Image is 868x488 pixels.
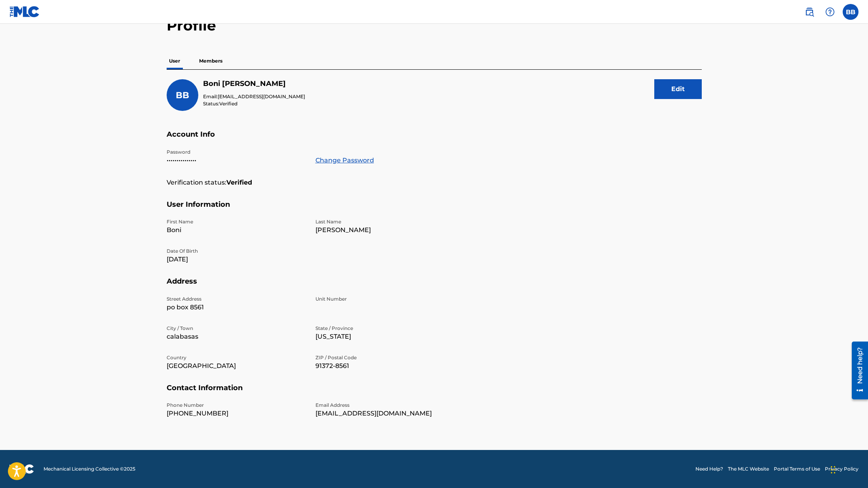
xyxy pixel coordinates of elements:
h5: Account Info [167,130,702,149]
span: [EMAIL_ADDRESS][DOMAIN_NAME] [218,93,305,99]
p: Verification status: [167,178,226,187]
p: ••••••••••••••• [167,156,306,165]
p: Street Address [167,295,306,303]
img: help [825,7,835,17]
p: [US_STATE] [315,332,455,341]
button: Edit [654,79,702,99]
p: Last Name [315,218,455,225]
img: search [805,7,814,17]
div: Help [822,4,838,20]
strong: Verified [226,178,252,187]
p: Members [197,53,225,69]
h5: User Information [167,200,702,219]
iframe: Chat Widget [828,450,868,488]
div: Drag [831,458,836,482]
h5: Address [167,277,702,295]
div: User Menu [843,4,859,20]
p: First Name [167,218,306,225]
p: Status: [203,100,305,107]
span: Mechanical Licensing Collective © 2025 [44,465,135,473]
a: Change Password [315,156,374,165]
p: [PERSON_NAME] [315,225,455,235]
p: Unit Number [315,295,455,303]
span: BB [176,90,189,101]
p: calabasas [167,332,306,341]
span: Verified [219,101,237,107]
p: 91372-8561 [315,361,455,371]
h5: Contact Information [167,383,702,402]
h2: Profile [167,17,702,34]
p: Country [167,354,306,361]
img: logo [9,464,34,474]
p: State / Province [315,325,455,332]
a: Portal Terms of Use [774,465,820,473]
a: Need Help? [695,465,723,473]
p: Boni [167,225,306,235]
p: po box 8561 [167,303,306,312]
a: Privacy Policy [825,465,859,473]
p: [GEOGRAPHIC_DATA] [167,361,306,371]
h5: Boni Bruno [203,79,305,88]
p: Date Of Birth [167,248,306,255]
p: [DATE] [167,255,306,264]
p: Email Address [315,402,455,409]
img: MLC Logo [9,6,40,17]
iframe: Resource Center [846,337,868,403]
p: City / Town [167,325,306,332]
p: Email: [203,93,305,100]
p: [EMAIL_ADDRESS][DOMAIN_NAME] [315,409,455,418]
p: ZIP / Postal Code [315,354,455,361]
a: Public Search [802,4,817,20]
p: Password [167,149,306,156]
p: Phone Number [167,402,306,409]
a: The MLC Website [728,465,769,473]
p: [PHONE_NUMBER] [167,409,306,418]
p: User [167,53,182,69]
